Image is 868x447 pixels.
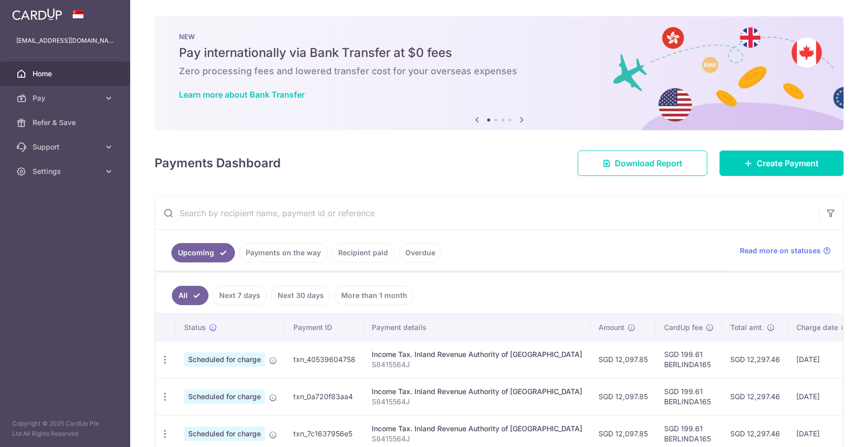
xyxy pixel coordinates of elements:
[372,434,582,444] p: S8415564J
[722,341,788,378] td: SGD 12,297.46
[184,352,265,367] span: Scheduled for charge
[33,117,100,128] span: Refer & Save
[788,341,857,378] td: [DATE]
[664,322,703,333] span: CardUp fee
[179,33,819,41] p: NEW
[578,151,707,176] a: Download Report
[16,36,114,46] p: [EMAIL_ADDRESS][DOMAIN_NAME]
[399,243,442,262] a: Overdue
[372,397,582,407] p: S8415564J
[372,386,582,397] div: Income Tax. Inland Revenue Authority of [GEOGRAPHIC_DATA]
[796,322,838,333] span: Charge date
[33,166,100,176] span: Settings
[372,349,582,360] div: Income Tax. Inland Revenue Authority of [GEOGRAPHIC_DATA]
[740,246,821,256] span: Read more on statuses
[722,378,788,415] td: SGD 12,297.46
[33,142,100,152] span: Support
[590,341,656,378] td: SGD 12,097.85
[730,322,764,333] span: Total amt.
[172,286,208,305] a: All
[720,151,844,176] a: Create Payment
[656,341,722,378] td: SGD 199.61 BERLINDA165
[740,246,831,256] a: Read more on statuses
[788,378,857,415] td: [DATE]
[155,16,844,130] img: Bank transfer banner
[239,243,327,262] a: Payments on the way
[155,154,281,172] h4: Payments Dashboard
[33,69,100,79] span: Home
[372,424,582,434] div: Income Tax. Inland Revenue Authority of [GEOGRAPHIC_DATA]
[271,286,331,305] a: Next 30 days
[12,8,62,20] img: CardUp
[285,341,364,378] td: txn_40539604758
[598,322,624,333] span: Amount
[184,322,206,333] span: Status
[656,378,722,415] td: SGD 199.61 BERLINDA165
[335,286,414,305] a: More than 1 month
[179,45,819,61] h5: Pay internationally via Bank Transfer at $0 fees
[332,243,395,262] a: Recipient paid
[33,93,100,103] span: Pay
[179,90,305,100] a: Learn more about Bank Transfer
[184,427,265,441] span: Scheduled for charge
[364,314,590,341] th: Payment details
[285,378,364,415] td: txn_0a720f83aa4
[285,314,364,341] th: Payment ID
[213,286,267,305] a: Next 7 days
[155,197,819,229] input: Search by recipient name, payment id or reference
[590,378,656,415] td: SGD 12,097.85
[615,157,682,169] span: Download Report
[179,65,819,77] h6: Zero processing fees and lowered transfer cost for your overseas expenses
[757,157,819,169] span: Create Payment
[372,360,582,370] p: S8415564J
[184,390,265,404] span: Scheduled for charge
[171,243,235,262] a: Upcoming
